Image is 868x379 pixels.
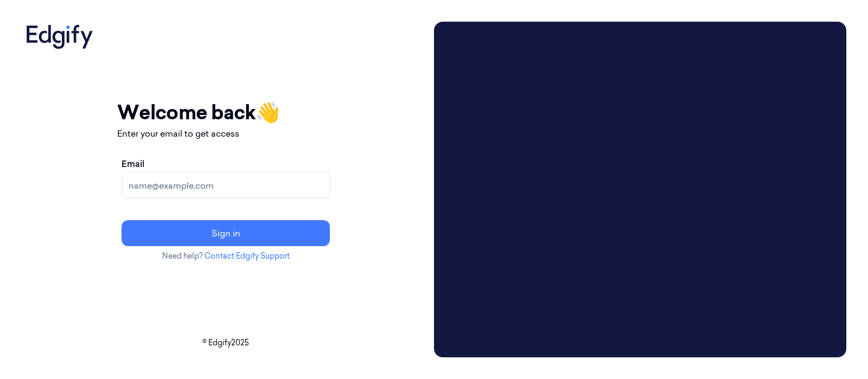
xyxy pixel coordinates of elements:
input: name@example.com [122,172,330,198]
h1: Welcome back 👋 [117,98,334,127]
p: Enter your email to get access [117,127,334,140]
button: Sign in [122,220,330,246]
a: Contact Edgify Support [205,251,290,261]
p: © Edgify 2025 [22,337,430,349]
label: Email [122,157,144,170]
p: Need help? [117,250,334,262]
